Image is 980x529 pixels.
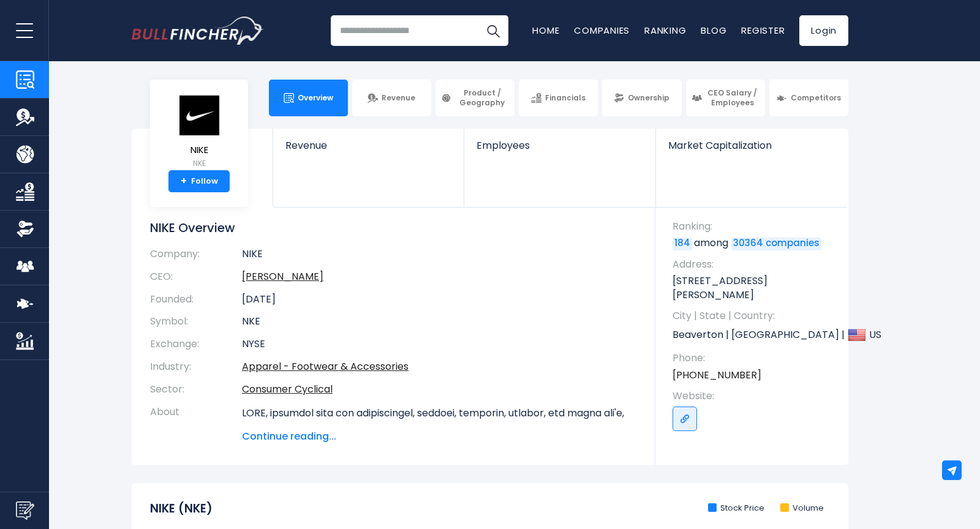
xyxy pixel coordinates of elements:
[150,356,242,378] th: Industry:
[673,389,836,403] span: Website:
[352,80,431,116] a: Revenue
[242,429,637,444] span: Continue reading...
[602,80,681,116] a: Ownership
[150,288,242,311] th: Founded:
[673,274,836,302] p: [STREET_ADDRESS][PERSON_NAME]
[701,24,726,37] a: Blog
[435,80,514,116] a: Product / Geography
[16,220,34,238] img: Ownership
[382,93,415,103] span: Revenue
[150,310,242,333] th: Symbol:
[150,401,242,444] th: About
[791,93,841,103] span: Competitors
[150,333,242,356] th: Exchange:
[132,17,263,45] a: Go to homepage
[706,88,759,107] span: CEO Salary / Employees
[150,266,242,288] th: CEO:
[673,236,836,250] p: among
[150,378,242,401] th: Sector:
[673,407,697,431] a: Go to link
[298,93,333,103] span: Overview
[177,94,221,171] a: NIKE NKE
[673,309,836,323] span: City | State | Country:
[686,80,765,116] a: CEO Salary / Employees
[150,501,213,517] h2: NIKE (NKE)
[769,80,848,116] a: Competitors
[273,129,464,172] a: Revenue
[242,248,637,266] td: NIKE
[242,269,323,283] a: ceo
[285,140,451,151] span: Revenue
[132,17,264,45] img: Bullfincher logo
[519,80,598,116] a: Financials
[150,220,637,236] h1: NIKE Overview
[628,93,669,103] span: Ownership
[181,176,187,187] strong: +
[478,15,508,46] button: Search
[532,24,559,37] a: Home
[673,369,761,382] a: [PHONE_NUMBER]
[545,93,586,103] span: Financials
[242,333,637,356] td: NYSE
[178,158,221,169] small: NKE
[242,310,637,333] td: NKE
[656,129,847,172] a: Market Capitalization
[574,24,630,37] a: Companies
[168,170,230,192] a: +Follow
[673,351,836,365] span: Phone:
[269,80,348,116] a: Overview
[673,258,836,271] span: Address:
[178,145,221,156] span: NIKE
[799,15,848,46] a: Login
[708,503,764,514] li: Stock Price
[455,88,509,107] span: Product / Geography
[741,24,785,37] a: Register
[150,248,242,266] th: Company:
[673,326,836,344] p: Beaverton | [GEOGRAPHIC_DATA] | US
[477,140,643,151] span: Employees
[242,382,333,396] a: Consumer Cyclical
[673,238,692,250] a: 184
[644,24,686,37] a: Ranking
[731,238,821,250] a: 30364 companies
[242,359,409,373] a: Apparel - Footwear & Accessories
[673,220,836,233] span: Ranking:
[780,503,824,514] li: Volume
[668,140,835,151] span: Market Capitalization
[242,288,637,311] td: [DATE]
[464,129,655,172] a: Employees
